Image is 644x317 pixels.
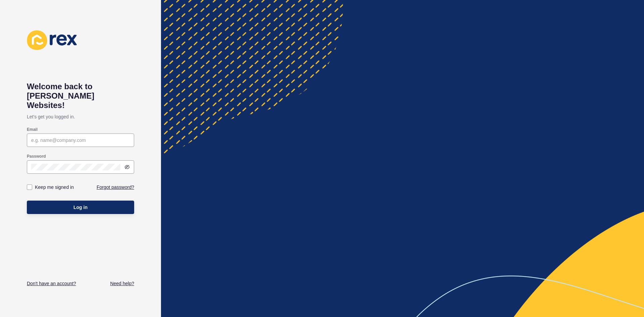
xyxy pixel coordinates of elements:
[27,154,46,159] label: Password
[110,280,134,287] a: Need help?
[27,110,134,123] p: Let's get you logged in.
[27,82,134,110] h1: Welcome back to [PERSON_NAME] Websites!
[27,280,76,287] a: Don't have an account?
[27,127,38,132] label: Email
[35,184,74,191] label: Keep me signed in
[31,137,130,144] input: e.g. name@company.com
[97,184,134,191] a: Forgot password?
[73,204,88,211] span: Log in
[27,201,134,214] button: Log in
